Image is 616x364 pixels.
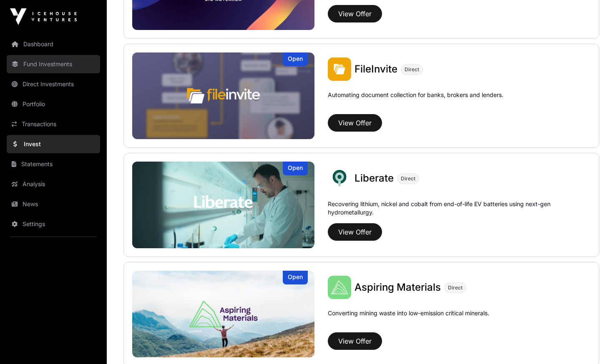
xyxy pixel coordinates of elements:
[7,135,100,153] a: Invest
[328,309,489,329] p: Converting mining waste into low-emission critical minerals.
[355,172,394,185] a: Liberate
[283,271,308,284] div: Open
[328,5,382,22] button: View Offer
[10,8,77,25] img: Icehouse Ventures Logo
[328,223,382,241] button: View Offer
[7,75,100,93] a: Direct Investments
[132,52,314,139] a: FileInviteOpen
[283,52,308,66] div: Open
[328,114,382,132] button: View Offer
[328,91,503,111] p: Automating document collection for banks, brokers and lenders.
[401,175,415,182] span: Direct
[355,172,394,184] span: Liberate
[7,115,100,133] a: Transactions
[7,55,100,73] a: Fund Investments
[7,95,100,113] a: Portfolio
[7,195,100,213] a: News
[355,281,441,293] span: Aspiring Materials
[355,62,397,76] a: FileInvite
[355,63,397,75] span: FileInvite
[405,66,419,73] span: Direct
[132,52,314,139] img: FileInvite
[132,271,314,357] a: Aspiring MaterialsOpen
[328,57,351,81] img: FileInvite
[328,167,351,190] img: Liberate
[7,35,100,53] a: Dashboard
[7,215,100,233] a: Settings
[574,324,616,364] iframe: Chat Widget
[448,284,463,291] span: Direct
[328,200,591,220] p: Recovering lithium, nickel and cobalt from end-of-life EV batteries using next-gen hydrometallurgy.
[7,175,100,193] a: Analysis
[355,281,441,294] a: Aspiring Materials
[328,276,351,299] img: Aspiring Materials
[7,155,100,173] a: Statements
[132,162,314,248] img: Liberate
[328,332,382,350] button: View Offer
[283,162,308,175] div: Open
[132,271,314,357] img: Aspiring Materials
[132,162,314,248] a: LiberateOpen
